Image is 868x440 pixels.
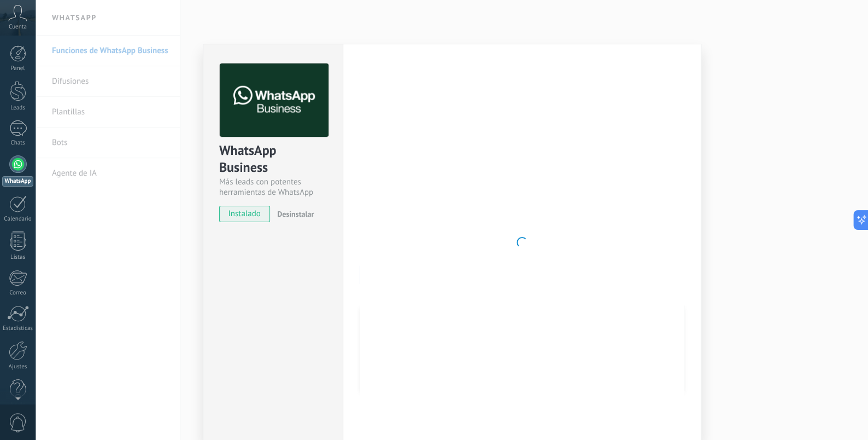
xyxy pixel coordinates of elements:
[2,254,34,261] div: Listas
[2,65,34,72] div: Panel
[2,216,34,223] div: Calendario
[219,177,327,198] div: Más leads con potentes herramientas de WhatsApp
[273,206,314,222] button: Desinstalar
[2,290,34,297] div: Correo
[2,325,34,332] div: Estadísticas
[277,209,314,219] span: Desinstalar
[9,24,27,31] span: Cuenta
[220,63,329,137] img: logo_main.png
[2,140,34,147] div: Chats
[2,363,34,370] div: Ajustes
[2,105,34,112] div: Leads
[219,142,327,177] div: WhatsApp Business
[2,176,33,187] div: WhatsApp
[220,206,269,222] span: instalado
